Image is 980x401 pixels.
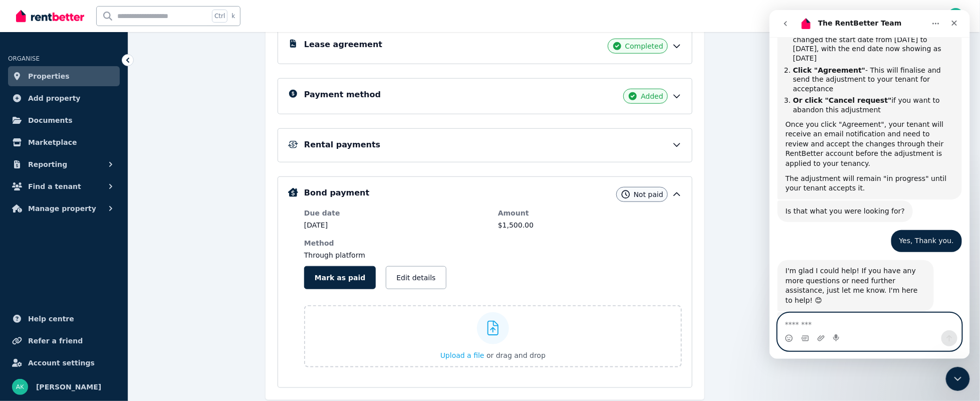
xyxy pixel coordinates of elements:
button: Mark as paid [304,266,376,289]
a: Add property [8,88,120,108]
span: [PERSON_NAME] [36,381,101,393]
li: - I can see you've changed the start date from [DATE] to [DATE], with the end date now showing as... [24,16,184,53]
img: Rental Payments [288,141,298,148]
span: Not paid [634,189,663,199]
dd: Through platform [304,250,488,260]
dd: $1,500.00 [498,220,682,230]
dt: Method [304,238,488,248]
a: Account settings [8,353,120,373]
button: Emoji picker [16,324,24,332]
span: k [231,12,235,20]
span: or drag and drop [486,351,546,359]
a: Documents [8,110,120,130]
textarea: Message… [9,303,192,320]
div: Adie says… [8,220,192,250]
span: Reporting [28,158,67,170]
div: The adjustment will remain "in progress" until your tenant accepts it. [16,164,184,183]
span: Upload a file [440,351,484,359]
iframe: Intercom live chat [770,10,970,359]
h5: Rental payments [304,139,380,151]
div: The RentBetter Team says… [8,250,192,302]
img: Bond Details [288,188,298,197]
span: Help centre [28,313,74,325]
b: Click "Agreement" [24,56,96,64]
span: Find a tenant [28,180,81,192]
button: Manage property [8,198,120,219]
li: if you want to abandon this adjustment [24,86,184,104]
span: Manage property [28,203,96,215]
li: - This will finalise and send the adjustment to your tenant for acceptance [24,56,184,84]
span: Add property [28,92,81,104]
button: Reporting [8,154,120,174]
span: Added [641,91,663,101]
img: Adie Kriesl [948,8,964,24]
button: Edit details [386,266,446,289]
h5: Lease agreement [304,39,382,51]
button: Gif picker [32,324,40,332]
span: Documents [28,114,73,126]
div: I'm glad I could help! If you have any more questions or need further assistance, just let me kno... [8,250,164,301]
span: Refer a friend [28,335,83,347]
div: Yes, Thank you. [122,220,192,242]
div: Yes, Thank you. [130,226,184,236]
button: Upload attachment [48,324,56,332]
span: Completed [625,41,663,51]
b: Or click "Cancel request" [24,86,122,94]
a: Help centre [8,309,120,329]
div: I'm glad I could help! If you have any more questions or need further assistance, just let me kno... [16,256,156,295]
div: Once you click "Agreement", your tenant will receive an email notification and need to review and... [16,110,184,159]
dt: Due date [304,208,488,218]
div: The RentBetter Team says… [8,190,192,221]
h5: Bond payment [304,187,369,199]
h5: Payment method [304,89,381,101]
dd: [DATE] [304,220,488,230]
span: Account settings [28,357,95,369]
dt: Amount [498,208,682,218]
span: ORGANISE [8,55,40,62]
img: Adie Kriesl [12,379,28,395]
button: Send a message… [172,320,188,336]
div: Is that what you were looking for? [16,196,135,207]
img: RentBetter [16,9,84,24]
span: Ctrl [212,10,227,23]
iframe: Intercom live chat [946,367,970,391]
span: Properties [28,70,70,82]
span: Marketplace [28,136,77,148]
button: Start recording [64,324,72,332]
div: Is that what you were looking for? [8,190,143,213]
a: Marketplace [8,132,120,152]
button: Upload a file or drag and drop [440,350,546,360]
a: Properties [8,66,120,86]
a: Refer a friend [8,331,120,351]
button: Find a tenant [8,176,120,196]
